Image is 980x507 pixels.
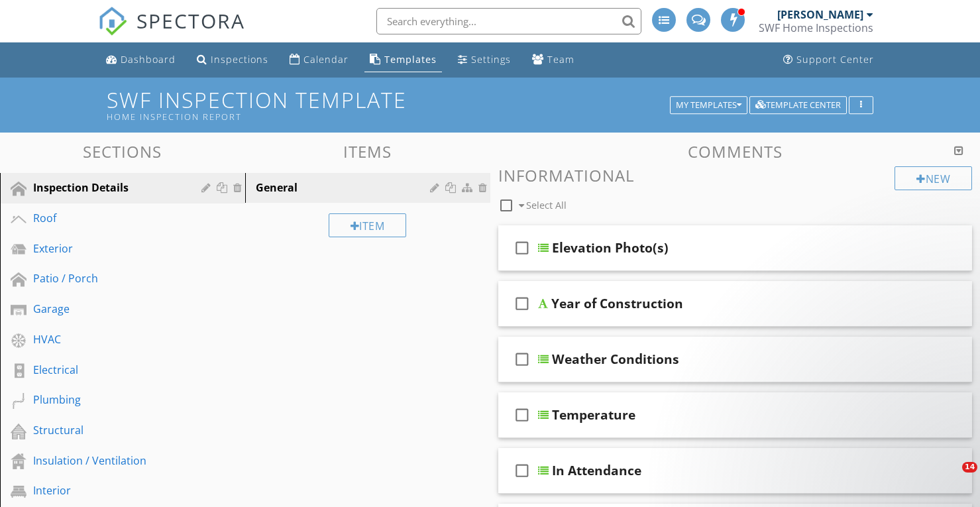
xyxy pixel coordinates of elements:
[552,407,635,423] div: Temperature
[33,362,182,378] div: Electrical
[329,213,407,237] div: Item
[384,53,437,66] div: Templates
[676,101,741,110] div: My Templates
[245,142,490,160] h3: Items
[512,399,533,431] i: check_box_outline_blank
[121,53,176,66] div: Dashboard
[552,351,679,367] div: Weather Conditions
[107,88,874,122] h1: SWF Inspection Template
[33,210,182,226] div: Roof
[526,199,567,211] span: Select All
[376,8,641,34] input: Search everything...
[778,48,879,72] a: Support Center
[962,462,977,473] span: 14
[527,48,580,72] a: Team
[453,48,516,72] a: Settings
[303,53,349,66] div: Calendar
[33,392,182,408] div: Plumbing
[749,96,847,115] button: Template Center
[136,7,245,34] span: SPECTORA
[935,462,967,494] iframe: Intercom live chat
[670,96,747,115] button: My Templates
[547,53,574,66] div: Team
[98,7,127,36] img: The Best Home Inspection Software - Spectora
[759,21,873,34] div: SWF Home Inspections
[551,296,683,311] div: Year of Construction
[98,18,245,46] a: SPECTORA
[895,166,972,190] div: New
[256,180,434,196] div: General
[552,240,669,256] div: Elevation Photo(s)
[777,8,863,21] div: [PERSON_NAME]
[101,48,181,72] a: Dashboard
[552,463,641,479] div: In Attendance
[33,301,182,317] div: Garage
[191,48,274,72] a: Inspections
[498,142,973,160] h3: Comments
[33,331,182,347] div: HVAC
[749,98,847,110] a: Template Center
[512,343,533,375] i: check_box_outline_blank
[33,482,182,498] div: Interior
[33,422,182,438] div: Structural
[512,232,533,264] i: check_box_outline_blank
[33,180,182,196] div: Inspection Details
[33,270,182,286] div: Patio / Porch
[755,101,841,110] div: Template Center
[107,111,675,122] div: Home Inspection Report
[364,48,442,72] a: Templates
[512,455,533,486] i: check_box_outline_blank
[471,53,511,66] div: Settings
[284,48,354,72] a: Calendar
[33,453,182,469] div: Insulation / Ventilation
[211,53,268,66] div: Inspections
[498,166,973,184] h3: Informational
[33,241,182,256] div: Exterior
[796,53,874,66] div: Support Center
[512,288,533,319] i: check_box_outline_blank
